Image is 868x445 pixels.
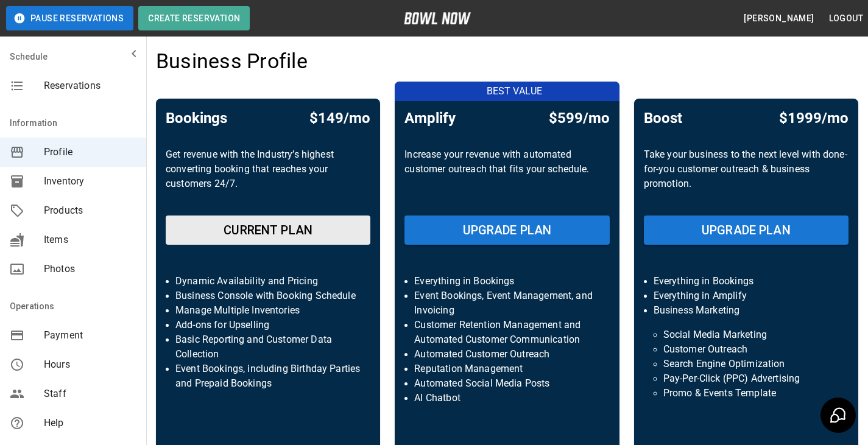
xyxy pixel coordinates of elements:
[44,145,136,159] span: Profile
[644,215,849,245] button: UPGRADE PLAN
[739,7,819,30] button: [PERSON_NAME]
[175,274,361,289] p: Dynamic Availability and Pricing
[44,174,136,189] span: Inventory
[309,108,370,128] h5: $149/mo
[44,328,136,343] span: Payment
[463,220,552,240] h6: UPGRADE PLAN
[175,318,361,332] p: Add-ons for Upselling
[663,342,829,357] p: Customer Outreach
[175,303,361,318] p: Manage Multiple Inventories
[44,79,136,93] span: Reservations
[404,215,609,245] button: UPGRADE PLAN
[175,362,361,391] p: Event Bookings, including Birthday Parties and Prepaid Bookings
[44,387,136,401] span: Staff
[414,289,599,318] p: Event Bookings, Event Management, and Invoicing
[654,289,839,303] p: Everything in Amplify
[414,274,599,289] p: Everything in Bookings
[644,147,849,206] p: Take your business to the next level with done-for-you customer outreach & business promotion.
[414,318,599,347] p: Customer Retention Management and Automated Customer Communication
[663,371,829,386] p: Pay-Per-Click (PPC) Advertising
[404,12,471,24] img: logo
[414,347,599,362] p: Automated Customer Outreach
[6,6,133,30] button: Pause Reservations
[44,203,136,218] span: Products
[654,303,839,318] p: Business Marketing
[44,416,136,430] span: Help
[663,386,829,401] p: Promo & Events Template
[414,391,599,405] p: AI Chatbot
[779,108,849,128] h5: $1999/mo
[44,233,136,247] span: Items
[44,357,136,372] span: Hours
[663,328,829,342] p: Social Media Marketing
[549,108,610,128] h5: $599/mo
[404,147,609,206] p: Increase your revenue with automated customer outreach that fits your schedule.
[166,147,370,206] p: Get revenue with the Industry’s highest converting booking that reaches your customers 24/7.
[414,362,599,376] p: Reputation Management
[644,108,682,128] h5: Boost
[175,332,361,362] p: Basic Reporting and Customer Data Collection
[414,376,599,391] p: Automated Social Media Posts
[156,49,308,74] h4: Business Profile
[654,274,839,289] p: Everything in Bookings
[44,262,136,276] span: Photos
[138,6,250,30] button: Create Reservation
[824,7,868,30] button: Logout
[404,108,456,128] h5: Amplify
[175,289,361,303] p: Business Console with Booking Schedule
[702,220,791,240] h6: UPGRADE PLAN
[663,357,829,371] p: Search Engine Optimization
[402,84,626,99] p: BEST VALUE
[166,108,227,128] h5: Bookings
